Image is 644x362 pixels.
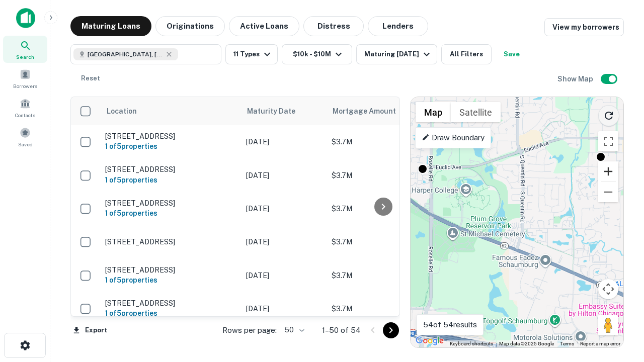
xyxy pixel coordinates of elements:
button: Zoom in [598,161,618,182]
button: Originations [155,16,225,36]
p: 54 of 54 results [423,319,477,331]
span: Location [106,105,137,117]
button: Reset [74,68,107,88]
span: Search [16,53,34,61]
span: Mortgage Amount [333,105,409,117]
p: $3.7M [332,170,432,181]
a: Search [3,36,47,63]
button: Distress [303,16,364,36]
a: Borrowers [3,65,47,92]
button: Drag Pegman onto the map to open Street View [598,315,618,335]
span: Borrowers [13,82,37,90]
p: $3.7M [332,136,432,147]
button: Toggle fullscreen view [598,131,618,151]
th: Maturity Date [241,97,327,125]
div: 50 [281,323,306,337]
h6: 1 of 5 properties [105,308,236,319]
p: [DATE] [246,236,321,247]
h6: 1 of 5 properties [105,174,236,186]
p: $3.7M [332,303,432,314]
p: [STREET_ADDRESS] [105,299,236,308]
button: Show satellite imagery [451,102,501,122]
a: View my borrowers [544,18,624,36]
span: Map data ©2025 Google [499,341,554,346]
span: [GEOGRAPHIC_DATA], [GEOGRAPHIC_DATA] [88,50,163,59]
div: Maturing [DATE] [364,48,433,60]
p: [STREET_ADDRESS] [105,199,236,208]
p: [STREET_ADDRESS] [105,132,236,141]
p: [STREET_ADDRESS] [105,165,236,174]
a: Open this area in Google Maps (opens a new window) [413,334,446,347]
span: Saved [18,140,33,148]
div: 0 0 [411,97,623,347]
th: Location [100,97,241,125]
button: Active Loans [229,16,299,36]
p: [STREET_ADDRESS] [105,237,236,246]
th: Mortgage Amount [327,97,437,125]
button: 11 Types [225,44,278,64]
a: Saved [3,123,47,150]
button: $10k - $10M [282,44,352,64]
p: $3.7M [332,203,432,214]
h6: 1 of 5 properties [105,141,236,152]
button: Maturing Loans [70,16,151,36]
button: Export [70,323,110,338]
button: Go to next page [383,322,399,338]
p: [DATE] [246,170,321,181]
p: [DATE] [246,270,321,281]
p: [DATE] [246,303,321,314]
p: [STREET_ADDRESS] [105,265,236,275]
h6: Show Map [557,73,595,84]
img: capitalize-icon.png [16,8,35,28]
span: Contacts [15,111,35,119]
p: Rows per page: [222,324,277,336]
h6: 1 of 5 properties [105,275,236,286]
p: [DATE] [246,203,321,214]
button: Reload search area [598,105,619,126]
p: 1–50 of 54 [322,324,361,336]
a: Report a map error [580,341,620,346]
button: Save your search to get updates of matches that match your search criteria. [496,44,528,64]
a: Terms (opens in new tab) [560,341,574,346]
h6: 1 of 5 properties [105,208,236,219]
p: [DATE] [246,136,321,147]
button: All Filters [441,44,492,64]
img: Google [413,334,446,347]
button: Lenders [368,16,428,36]
p: $3.7M [332,236,432,247]
span: Maturity Date [247,105,308,117]
button: Maturing [DATE] [356,44,437,64]
iframe: Chat Widget [594,249,644,298]
button: Show street map [416,102,451,122]
p: Draw Boundary [422,132,485,144]
button: Zoom out [598,182,618,202]
button: Keyboard shortcuts [450,340,493,347]
p: $3.7M [332,270,432,281]
a: Contacts [3,94,47,121]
